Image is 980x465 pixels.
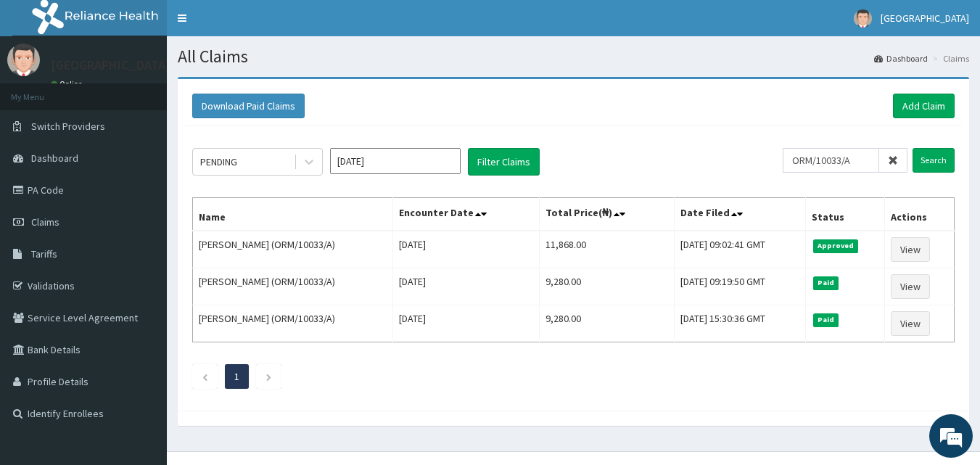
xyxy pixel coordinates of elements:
td: [DATE] 09:02:41 GMT [675,231,805,268]
td: [DATE] 09:19:50 GMT [675,268,805,305]
td: [DATE] 15:30:36 GMT [675,305,805,342]
td: [DATE] [392,305,539,342]
td: [DATE] [392,231,539,268]
th: Encounter Date [392,198,539,231]
a: Previous page [202,370,208,383]
li: Claims [929,52,969,65]
a: View [891,237,930,262]
td: [PERSON_NAME] (ORM/10033/A) [193,231,393,268]
span: Paid [813,313,839,326]
a: Page 1 is your current page [234,370,239,383]
input: Search by HMO ID [783,148,879,173]
img: User Image [7,44,40,76]
input: Search [913,148,955,173]
span: Tariffs [31,247,57,260]
td: [DATE] [392,268,539,305]
span: [GEOGRAPHIC_DATA] [881,12,969,25]
span: Switch Providers [31,120,105,133]
h1: All Claims [178,47,969,66]
td: [PERSON_NAME] (ORM/10033/A) [193,268,393,305]
p: [GEOGRAPHIC_DATA] [51,59,170,72]
th: Actions [885,198,955,231]
textarea: Type your message and hit 'Enter' [7,310,276,361]
th: Date Filed [675,198,805,231]
a: View [891,311,930,336]
a: View [891,274,930,299]
span: Dashboard [31,152,78,165]
button: Filter Claims [468,148,540,176]
td: 9,280.00 [539,305,675,342]
div: Minimize live chat window [238,7,273,42]
span: Approved [813,239,859,252]
a: Online [51,79,86,89]
td: 11,868.00 [539,231,675,268]
a: Dashboard [874,52,928,65]
button: Download Paid Claims [192,94,305,118]
input: Select Month and Year [330,148,461,174]
div: Chat with us now [75,81,244,100]
span: We're online! [84,140,200,287]
td: [PERSON_NAME] (ORM/10033/A) [193,305,393,342]
img: d_794563401_company_1708531726252_794563401 [27,73,59,109]
div: PENDING [200,155,237,169]
th: Status [805,198,885,231]
span: Paid [813,276,839,289]
th: Total Price(₦) [539,198,675,231]
td: 9,280.00 [539,268,675,305]
th: Name [193,198,393,231]
img: User Image [854,9,872,28]
span: Claims [31,215,59,229]
a: Add Claim [893,94,955,118]
a: Next page [265,370,272,383]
